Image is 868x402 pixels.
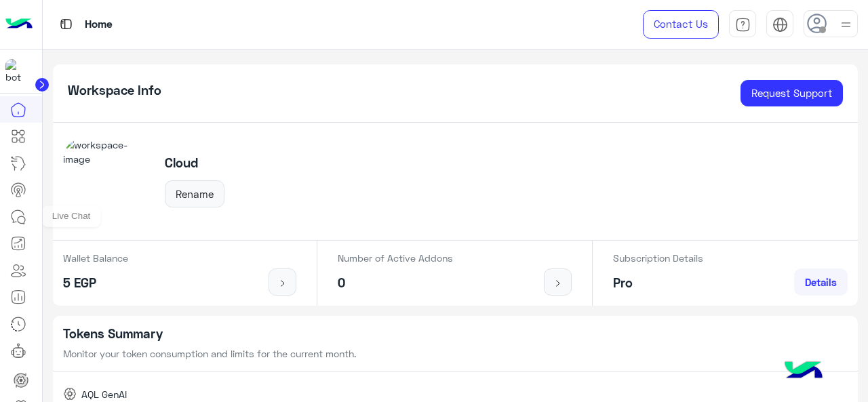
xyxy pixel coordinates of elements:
img: icon [274,278,291,289]
h5: 0 [338,275,453,291]
img: tab [58,16,75,33]
span: Details [805,276,837,288]
img: hulul-logo.png [780,348,827,395]
img: tab [772,17,788,33]
button: Rename [165,180,224,207]
a: Request Support [741,80,843,107]
img: tab [735,17,751,33]
img: profile [837,16,854,33]
a: Contact Us [643,10,719,39]
p: Subscription Details [613,251,703,265]
span: AQL GenAI [81,387,127,401]
img: 317874714732967 [5,59,30,83]
img: workspace-image [63,138,150,224]
h5: Workspace Info [68,83,161,98]
h5: Pro [613,275,703,291]
p: Wallet Balance [63,251,128,265]
a: tab [729,10,756,39]
p: Home [85,16,113,34]
img: icon [549,278,566,289]
h5: 5 EGP [63,275,128,291]
a: Details [794,268,848,296]
img: Logo [5,10,33,39]
h5: Tokens Summary [63,326,848,342]
div: Live Chat [42,205,101,227]
h5: Cloud [165,155,224,171]
img: AQL GenAI [63,387,77,401]
p: Number of Active Addons [338,251,453,265]
p: Monitor your token consumption and limits for the current month. [63,346,848,361]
